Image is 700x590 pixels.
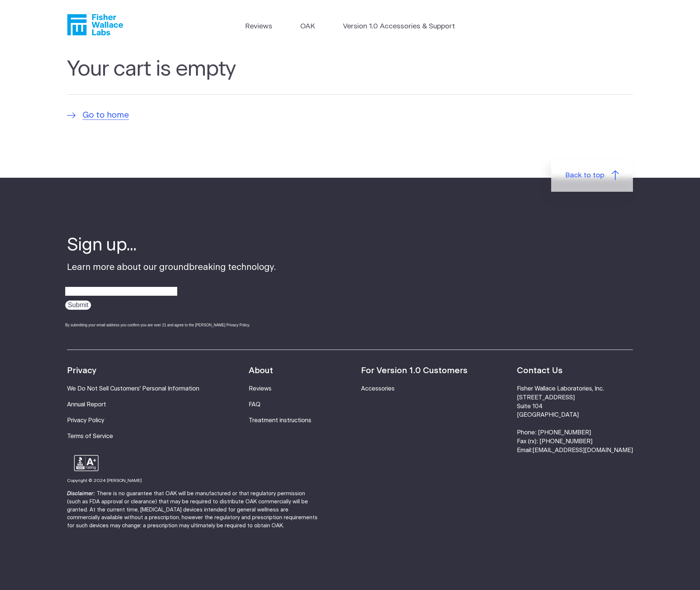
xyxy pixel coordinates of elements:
h4: Sign up... [67,234,276,257]
a: Annual Report [67,402,106,407]
span: Go to home [83,109,129,122]
a: Privacy Policy [67,417,104,423]
a: Treatment instructions [249,417,311,423]
strong: About [249,367,273,375]
a: OAK [300,21,315,32]
div: By submitting your email address you confirm you are over 21 and agree to the [PERSON_NAME] Priva... [65,322,276,328]
h1: Your cart is empty [67,57,633,95]
strong: Contact Us [517,367,563,375]
a: FAQ [249,402,260,407]
strong: Disclaimer: [67,491,95,496]
a: [EMAIL_ADDRESS][DOMAIN_NAME] [532,447,633,453]
a: Reviews [249,386,272,392]
small: Copyright © 2024 [PERSON_NAME] [67,478,142,483]
a: Go to home [67,109,129,122]
a: Terms of Service [67,433,113,439]
div: Learn more about our groundbreaking technology. [67,234,276,335]
a: Reviews [245,21,272,32]
strong: Privacy [67,367,97,375]
p: There is no guarantee that OAK will be manufactured or that regulatory permission (such as FDA ap... [67,490,318,530]
li: Fisher Wallace Laboratories, Inc. [STREET_ADDRESS] Suite 104 [GEOGRAPHIC_DATA] Phone: [PHONE_NUMB... [517,385,633,455]
span: Back to top [565,170,604,181]
a: Accessories [361,386,395,392]
a: Version 1.0 Accessories & Support [343,21,455,32]
strong: For Version 1.0 Customers [361,367,468,375]
a: We Do Not Sell Customers' Personal Information [67,386,199,392]
a: Back to top [551,160,633,192]
input: Submit [65,301,91,310]
a: Fisher Wallace [67,14,123,35]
